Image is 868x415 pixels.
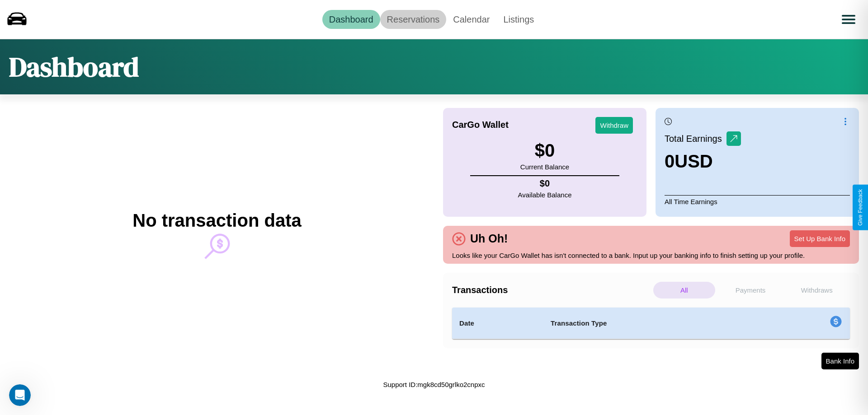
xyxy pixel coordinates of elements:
table: simple table [452,308,850,339]
p: Payments [720,282,782,298]
h4: Date [459,318,536,329]
a: Reservations [380,10,447,29]
button: Set Up Bank Info [790,230,850,247]
h4: $ 0 [518,178,572,189]
p: Withdraws [786,282,848,298]
h4: CarGo Wallet [452,120,509,130]
h3: 0 USD [665,151,741,172]
p: All Time Earnings [665,195,850,208]
h3: $ 0 [520,140,569,161]
h1: Dashboard [9,48,139,85]
p: Current Balance [520,161,569,173]
iframe: Intercom live chat [9,384,31,406]
a: Dashboard [322,10,380,29]
p: All [653,282,715,298]
h4: Transactions [452,285,651,295]
button: Bank Info [821,353,859,369]
button: Withdraw [595,117,633,134]
h4: Uh Oh! [466,232,512,245]
a: Listings [496,10,541,29]
p: Support ID: mgk8cd50grlko2cnpxc [383,378,485,391]
a: Calendar [446,10,496,29]
p: Looks like your CarGo Wallet has isn't connected to a bank. Input up your banking info to finish ... [452,249,850,261]
p: Available Balance [518,189,572,201]
p: Total Earnings [665,131,726,147]
h2: No transaction data [132,210,301,231]
div: Give Feedback [857,189,863,226]
button: Open menu [836,7,861,32]
h4: Transaction Type [551,318,756,329]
